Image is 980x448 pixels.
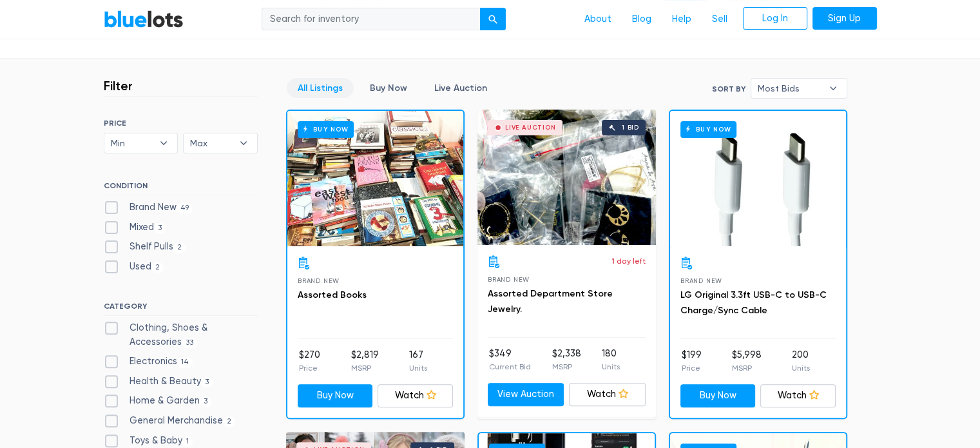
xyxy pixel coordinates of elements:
[569,383,646,406] a: Watch
[230,133,257,153] b: ▾
[298,277,340,284] span: Brand New
[552,361,581,373] p: MSRP
[223,416,236,427] span: 2
[792,362,810,374] p: Units
[552,347,581,373] li: $2,338
[409,348,427,374] li: 167
[104,302,258,316] h6: CATEGORY
[505,124,556,131] div: Live Auction
[760,384,836,407] a: Watch
[182,338,198,348] span: 33
[201,377,213,387] span: 3
[104,220,166,235] label: Mixed
[359,78,418,98] a: Buy Now
[732,348,762,374] li: $5,998
[680,289,827,316] a: LG Original 3.3ft USB-C to USB-C Charge/Sync Cable
[177,203,193,213] span: 49
[732,362,762,374] p: MSRP
[662,7,702,32] a: Help
[743,7,807,30] a: Log In
[104,240,186,254] label: Shelf Pulls
[622,7,662,32] a: Blog
[409,362,427,374] p: Units
[602,361,620,373] p: Units
[104,414,236,428] label: General Merchandise
[104,119,258,128] h6: PRICE
[488,383,564,406] a: View Auction
[150,133,177,153] b: ▾
[298,289,367,300] a: Assorted Books
[104,260,164,274] label: Used
[423,78,498,98] a: Live Auction
[820,79,847,98] b: ▾
[680,384,756,407] a: Buy Now
[190,133,233,153] span: Max
[104,434,193,448] label: Toys & Baby
[200,397,212,407] span: 3
[378,384,453,407] a: Watch
[702,7,738,32] a: Sell
[712,83,745,95] label: Sort By
[104,200,193,215] label: Brand New
[154,223,166,233] span: 3
[489,361,531,373] p: Current Bid
[262,8,481,31] input: Search for inventory
[682,348,702,374] li: $199
[299,362,320,374] p: Price
[489,347,531,373] li: $349
[670,111,846,246] a: Buy Now
[680,277,722,284] span: Brand New
[682,362,702,374] p: Price
[298,384,373,407] a: Buy Now
[177,357,193,367] span: 14
[287,78,354,98] a: All Listings
[298,121,354,137] h6: Buy Now
[104,375,213,389] label: Health & Beauty
[680,121,736,137] h6: Buy Now
[104,78,133,93] h3: Filter
[351,362,378,374] p: MSRP
[111,133,153,153] span: Min
[477,110,656,245] a: Live Auction 1 bid
[104,181,258,195] h6: CONDITION
[488,288,613,315] a: Assorted Department Store Jewelry.
[812,7,877,30] a: Sign Up
[151,262,164,273] span: 2
[612,255,646,267] p: 1 day left
[351,348,378,374] li: $2,819
[104,355,193,369] label: Electronics
[622,124,639,131] div: 1 bid
[758,79,822,98] span: Most Bids
[792,348,810,374] li: 200
[104,10,184,28] a: BlueLots
[182,436,193,447] span: 1
[173,243,186,253] span: 2
[104,321,258,349] label: Clothing, Shoes & Accessories
[104,394,212,408] label: Home & Garden
[488,276,530,283] span: Brand New
[299,348,320,374] li: $270
[574,7,622,32] a: About
[287,111,463,246] a: Buy Now
[602,347,620,373] li: 180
